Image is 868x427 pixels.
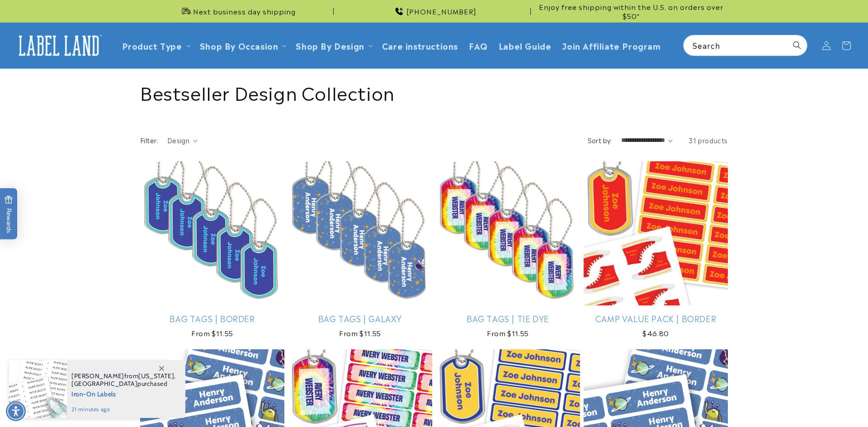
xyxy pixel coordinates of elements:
iframe: Gorgias live chat messenger [777,388,859,418]
summary: Product Type [117,35,194,56]
span: Design [167,136,189,145]
span: [US_STATE] [138,372,174,380]
span: [GEOGRAPHIC_DATA] [71,380,137,388]
a: Join Affiliate Program [557,35,666,56]
span: Care instructions [382,40,458,51]
span: 21 minutes ago [71,405,176,413]
a: Bag Tags | Galaxy [288,313,432,324]
span: Label Guide [499,40,552,51]
a: Product Type [122,39,182,52]
a: FAQ [463,35,493,56]
span: from , purchased [71,372,176,388]
a: Care instructions [377,35,463,56]
summary: Shop By Design [290,35,376,56]
a: Camp Value Pack | Border [584,313,728,324]
a: Bag Tags | Tie Dye [436,313,580,324]
h1: Bestseller Design Collection [140,80,728,103]
summary: Design (0 selected) [167,136,198,145]
h2: Filter: [140,136,158,145]
span: Iron-On Labels [71,388,176,399]
span: [PERSON_NAME] [71,372,124,380]
div: Accessibility Menu [6,401,26,421]
button: Search [787,35,807,55]
a: Label Guide [493,35,557,56]
summary: Shop By Occasion [194,35,291,56]
span: [PHONE_NUMBER] [406,7,476,16]
a: Bag Tags | Border [140,313,284,324]
span: Next business day shipping [193,7,296,16]
label: Sort by: [588,136,612,145]
img: Label Land [14,32,104,60]
span: 31 products [689,136,728,145]
a: Label Land [10,28,108,63]
span: FAQ [469,40,488,51]
span: Enjoy free shipping within the U.S. on orders over $50* [534,2,728,20]
a: Shop By Design [296,39,364,52]
span: Shop By Occasion [200,40,278,51]
span: Join Affiliate Program [562,40,660,51]
span: Rewards [5,195,13,233]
